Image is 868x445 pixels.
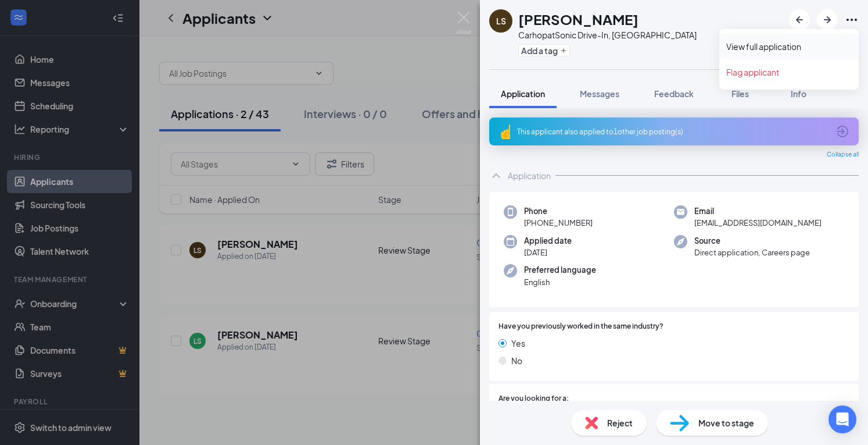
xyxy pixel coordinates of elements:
[498,321,663,332] span: Have you previously worked in the same industry?
[835,124,849,138] svg: ArrowCircle
[524,276,596,288] span: English
[524,264,596,276] span: Preferred language
[511,354,522,367] span: No
[518,9,639,29] h1: [PERSON_NAME]
[496,15,506,27] div: LS
[731,88,749,99] span: Files
[827,150,859,159] span: Collapse all
[694,247,810,258] span: Direct application, Careers page
[511,337,525,350] span: Yes
[524,205,593,217] span: Phone
[607,416,633,429] span: Reject
[489,169,503,183] svg: ChevronUp
[828,405,856,433] div: Open Intercom Messenger
[726,41,852,52] a: View full application
[518,29,697,41] div: Carhop at Sonic Drive-In, [GEOGRAPHIC_DATA]
[517,127,828,137] div: This applicant also applied to 1 other job posting(s)
[580,88,619,99] span: Messages
[518,44,570,56] button: PlusAdd a tag
[698,416,754,429] span: Move to stage
[524,247,572,258] span: [DATE]
[694,235,810,247] span: Source
[817,9,838,30] button: ArrowRight
[694,217,822,229] span: [EMAIL_ADDRESS][DOMAIN_NAME]
[501,88,545,99] span: Application
[845,13,859,27] svg: Ellipses
[498,393,569,404] span: Are you looking for a:
[654,88,694,99] span: Feedback
[524,235,572,247] span: Applied date
[560,47,567,54] svg: Plus
[792,13,806,27] svg: ArrowLeftNew
[820,13,834,27] svg: ArrowRight
[508,170,551,181] div: Application
[789,9,810,30] button: ArrowLeftNew
[524,217,593,229] span: [PHONE_NUMBER]
[694,205,822,217] span: Email
[791,88,806,99] span: Info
